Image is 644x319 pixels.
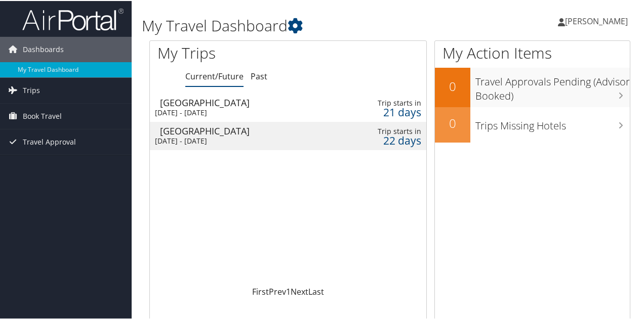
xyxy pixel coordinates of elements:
[363,135,421,144] div: 22 days
[157,41,303,63] h1: My Trips
[269,285,286,296] a: Prev
[435,41,630,63] h1: My Action Items
[435,106,630,142] a: 0Trips Missing Hotels
[565,15,628,26] span: [PERSON_NAME]
[23,128,76,154] span: Travel Approval
[252,285,269,296] a: First
[363,107,421,116] div: 21 days
[155,107,327,116] div: [DATE] - [DATE]
[475,69,630,102] h3: Travel Approvals Pending (Advisor Booked)
[291,285,308,296] a: Next
[363,98,421,107] div: Trip starts in
[23,36,64,61] span: Dashboards
[23,77,40,102] span: Trips
[475,113,630,132] h3: Trips Missing Hotels
[558,5,638,35] a: [PERSON_NAME]
[23,103,62,128] span: Book Travel
[22,7,124,30] img: airportal-logo.png
[363,126,421,135] div: Trip starts in
[142,14,472,35] h1: My Travel Dashboard
[435,77,470,94] h2: 0
[435,67,630,106] a: 0Travel Approvals Pending (Advisor Booked)
[435,114,470,131] h2: 0
[251,70,267,81] a: Past
[286,285,291,296] a: 1
[155,135,327,145] div: [DATE] - [DATE]
[185,70,244,81] a: Current/Future
[308,285,324,296] a: Last
[160,97,332,106] div: [GEOGRAPHIC_DATA]
[160,125,332,134] div: [GEOGRAPHIC_DATA]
